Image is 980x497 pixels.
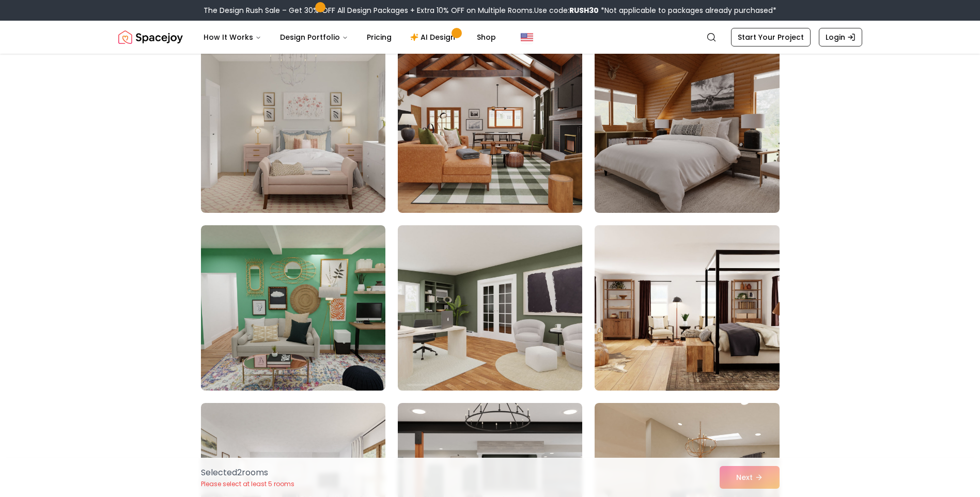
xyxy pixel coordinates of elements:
div: The Design Rush Sale – Get 30% OFF All Design Packages + Extra 10% OFF on Multiple Rooms. [204,5,776,15]
span: *Not applicable to packages already purchased* [599,5,776,15]
span: Use code: [534,5,599,15]
nav: Main [195,27,504,48]
img: Room room-20 [398,225,582,391]
img: Room room-21 [590,221,784,395]
b: RUSH30 [569,5,599,15]
a: Login [819,28,862,46]
nav: Global [118,21,862,54]
a: Pricing [359,27,400,48]
button: How It Works [195,27,270,48]
img: Room room-16 [201,48,385,213]
img: United States [521,31,533,43]
a: Spacejoy [118,27,183,48]
button: Design Portfolio [272,27,356,48]
a: Start Your Project [731,28,811,46]
a: Shop [469,27,504,48]
p: Selected 2 room s [201,467,294,479]
img: Spacejoy Logo [118,27,183,48]
a: AI Design [402,27,466,48]
p: Please select at least 5 rooms [201,480,294,488]
img: Room room-18 [595,48,779,213]
img: Room room-17 [398,48,582,213]
img: Room room-19 [201,225,385,391]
